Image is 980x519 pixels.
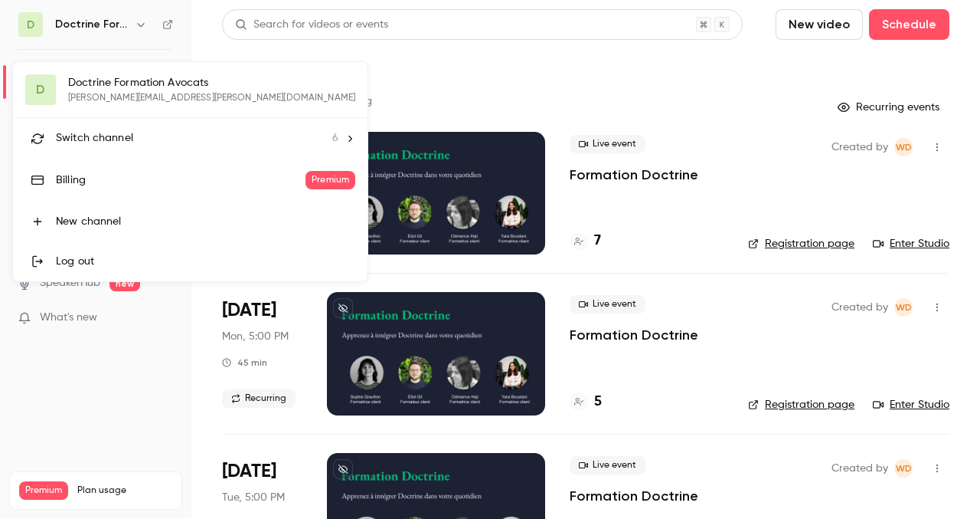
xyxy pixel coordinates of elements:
span: 6 [332,130,338,146]
span: Premium [305,171,355,189]
div: Log out [56,254,355,269]
div: New channel [56,214,355,229]
div: Billing [56,172,305,188]
span: Switch channel [56,130,133,146]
